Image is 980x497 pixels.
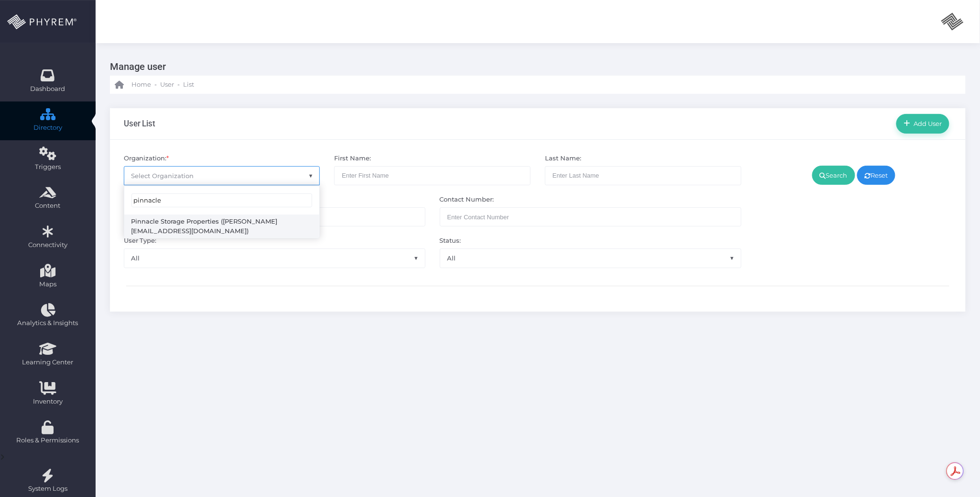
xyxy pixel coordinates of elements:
[896,114,949,133] a: Add User
[176,80,181,90] li: -
[124,249,425,267] span: All
[857,166,896,185] a: Reset
[911,120,942,127] span: Add User
[6,201,89,211] span: Content
[6,123,89,133] span: Directory
[39,280,56,289] span: Maps
[160,76,174,94] a: User
[31,84,65,94] span: Dashboard
[440,207,741,226] input: Maximum of 10 digits required
[183,80,194,90] span: List
[6,397,89,407] span: Inventory
[545,166,741,185] input: Enter Last Name
[812,166,855,185] a: Search
[334,154,371,163] label: First Name:
[124,119,156,128] h3: User List
[131,80,151,90] span: Home
[440,248,741,268] span: All
[440,249,741,267] span: All
[6,240,89,250] span: Connectivity
[545,154,581,163] label: Last Name:
[131,172,194,180] span: Select Organization
[440,195,494,204] label: Contact Number:
[6,162,89,172] span: Triggers
[124,215,320,238] li: Pinnacle Storage Properties ([PERSON_NAME][EMAIL_ADDRESS][DOMAIN_NAME])
[6,318,89,328] span: Analytics & Insights
[6,358,89,367] span: Learning Center
[440,236,461,246] label: Status:
[124,154,169,163] label: Organization:
[115,76,151,94] a: Home
[6,436,89,445] span: Roles & Permissions
[183,76,194,94] a: List
[160,80,174,90] span: User
[334,166,531,185] input: Enter First Name
[6,484,89,494] span: System Logs
[110,57,958,76] h3: Manage user
[153,80,158,90] li: -
[124,236,157,246] label: User Type:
